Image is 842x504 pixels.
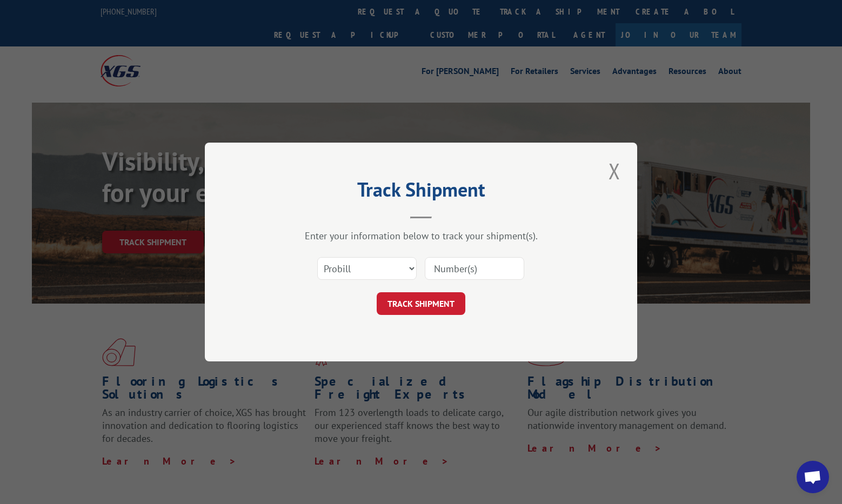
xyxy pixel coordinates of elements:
[259,182,583,203] h2: Track Shipment
[259,230,583,242] div: Enter your information below to track your shipment(s).
[425,257,524,280] input: Number(s)
[377,292,465,315] button: TRACK SHIPMENT
[605,156,624,186] button: Close modal
[797,461,829,493] a: Open chat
